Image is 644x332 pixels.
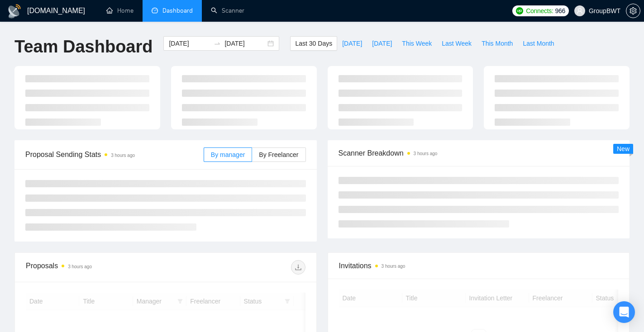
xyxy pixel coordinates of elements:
[626,7,640,14] span: setting
[14,36,153,57] h1: Team Dashboard
[214,40,221,47] span: to
[290,36,337,51] button: Last 30 Days
[617,145,630,152] span: New
[339,260,619,271] span: Invitations
[555,6,565,16] span: 966
[523,38,554,48] span: Last Month
[25,149,204,160] span: Proposal Sending Stats
[111,153,135,158] time: 3 hours ago
[169,38,210,48] input: Start date
[372,38,392,48] span: [DATE]
[214,40,221,47] span: swap-right
[477,36,518,51] button: This Month
[162,7,193,14] span: Dashboard
[295,38,332,48] span: Last 30 Days
[211,151,245,158] span: By manager
[442,38,472,48] span: Last Week
[482,38,513,48] span: This Month
[26,260,166,275] div: Proposals
[211,7,244,14] a: searchScanner
[516,7,523,14] img: upwork-logo.png
[224,38,266,48] input: End date
[626,4,640,18] button: setting
[342,38,362,48] span: [DATE]
[437,36,477,51] button: Last Week
[397,36,437,51] button: This Week
[337,36,367,51] button: [DATE]
[106,7,134,14] a: homeHome
[152,7,158,14] span: dashboard
[577,8,583,14] span: user
[367,36,397,51] button: [DATE]
[526,6,553,16] span: Connects:
[626,7,640,14] a: setting
[382,264,405,269] time: 3 hours ago
[68,264,92,269] time: 3 hours ago
[414,151,438,156] time: 3 hours ago
[518,36,559,51] button: Last Month
[7,4,22,19] img: logo
[339,147,619,159] span: Scanner Breakdown
[613,301,635,323] div: Open Intercom Messenger
[402,38,432,48] span: This Week
[259,151,298,158] span: By Freelancer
